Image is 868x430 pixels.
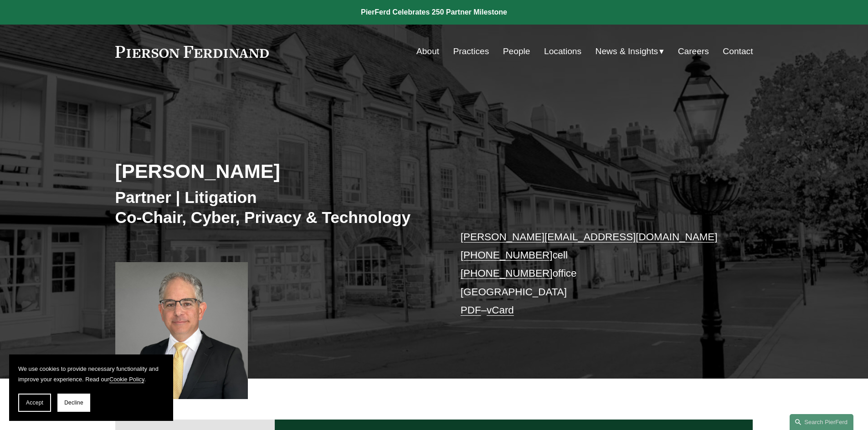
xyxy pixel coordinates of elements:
a: vCard [487,304,514,316]
a: Search this site [790,414,853,430]
a: Careers [678,43,709,60]
a: Locations [544,43,581,60]
a: Practices [453,43,489,60]
a: Cookie Policy [109,376,144,383]
a: [PHONE_NUMBER] [461,249,553,261]
a: People [503,43,530,60]
h2: [PERSON_NAME] [115,159,434,183]
a: folder dropdown [596,43,664,60]
p: We use cookies to provide necessary functionality and improve your experience. Read our . [18,364,164,384]
section: Cookie banner [9,354,173,421]
a: About [416,43,439,60]
h3: Partner | Litigation Co-Chair, Cyber, Privacy & Technology [115,187,434,227]
button: Accept [18,394,51,412]
a: [PERSON_NAME][EMAIL_ADDRESS][DOMAIN_NAME] [461,231,718,243]
a: Contact [723,43,753,60]
span: News & Insights [596,44,658,60]
span: Decline [64,400,83,406]
a: PDF [461,304,481,316]
p: cell office [GEOGRAPHIC_DATA] – [461,228,726,320]
a: [PHONE_NUMBER] [461,268,553,279]
button: Decline [57,394,90,412]
span: Accept [26,400,43,406]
